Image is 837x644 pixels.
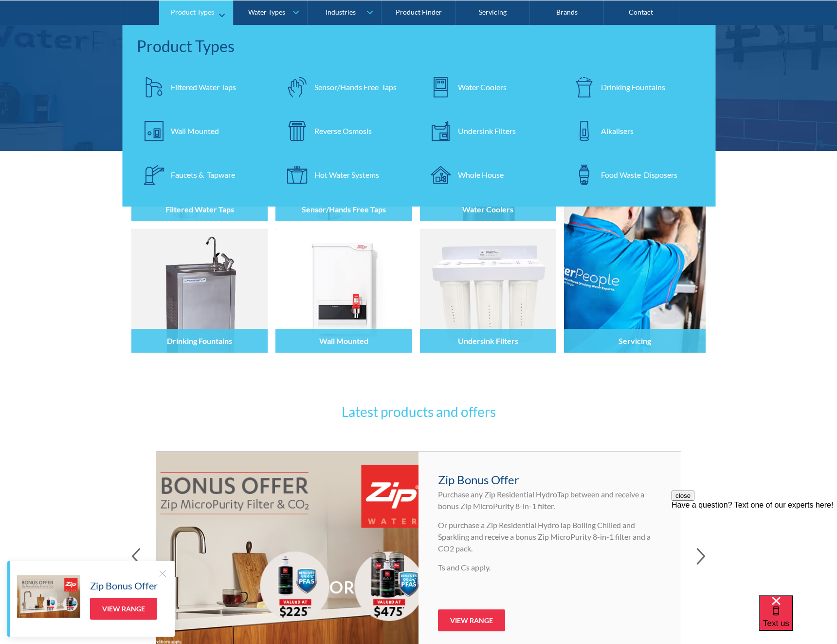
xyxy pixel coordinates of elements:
[438,581,661,592] p: ‍
[314,81,397,93] div: Sensor/Hands Free Taps
[171,125,219,136] div: Wall Mounted
[420,229,556,353] img: Undersink Filters
[567,114,701,148] a: Alkalisers
[564,97,706,353] a: Servicing
[122,24,715,206] nav: Product Types
[424,157,558,191] a: Whole House
[302,205,386,214] h4: Sensor/Hands Free Taps
[171,169,235,180] div: Faucets & Tapware
[137,157,271,191] a: Faucets & Tapware
[248,8,285,16] div: Water Types
[171,81,236,93] div: Filtered Water Taps
[90,578,158,593] h5: Zip Bonus Offer
[438,519,661,554] p: Or purchase a Zip Residential HydroTap Boiling Chilled and Sparkling and receive a bonus Zip Micr...
[314,169,379,180] div: Hot Water Systems
[462,205,513,214] h4: Water Coolers
[672,491,837,607] iframe: podium webchat widget prompt
[424,70,558,104] a: Water Coolers
[601,169,677,180] div: Food Waste Disposers
[17,575,80,618] img: Zip Bonus Offer
[90,598,157,620] a: View Range
[137,114,271,148] a: Wall Mounted
[601,81,665,93] div: Drinking Fountains
[458,125,516,136] div: Undersink Filters
[171,8,214,16] div: Product Types
[601,125,634,136] div: Alkalisers
[424,114,558,148] a: Undersink Filters
[165,205,234,214] h4: Filtered Water Taps
[438,471,661,489] h4: Zip Bonus Offer
[458,169,504,180] div: Whole House
[458,336,518,345] h4: Undersink Filters
[280,157,414,191] a: Hot Water Systems
[759,595,837,644] iframe: podium webchat widget bubble
[137,70,271,104] a: Filtered Water Taps
[314,125,372,136] div: Reverse Osmosis
[131,229,268,353] img: Drinking Fountains
[326,8,356,16] div: Industries
[229,401,608,422] h3: Latest products and offers
[275,229,412,353] img: Wall Mounted
[280,70,414,104] a: Sensor/Hands Free Taps
[319,336,368,345] h4: Wall Mounted
[567,70,701,104] a: Drinking Fountains
[438,562,661,573] p: Ts and Cs apply.
[137,34,701,57] div: Product Types
[619,336,651,345] h4: Servicing
[167,336,232,345] h4: Drinking Fountains
[438,609,505,631] a: View Range
[567,157,701,191] a: Food Waste Disposers
[280,114,414,148] a: Reverse Osmosis
[458,81,507,93] div: Water Coolers
[438,489,661,512] p: Purchase any Zip Residential HydroTap between and receive a bonus Zip MicroPurity 8-in-1 filter.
